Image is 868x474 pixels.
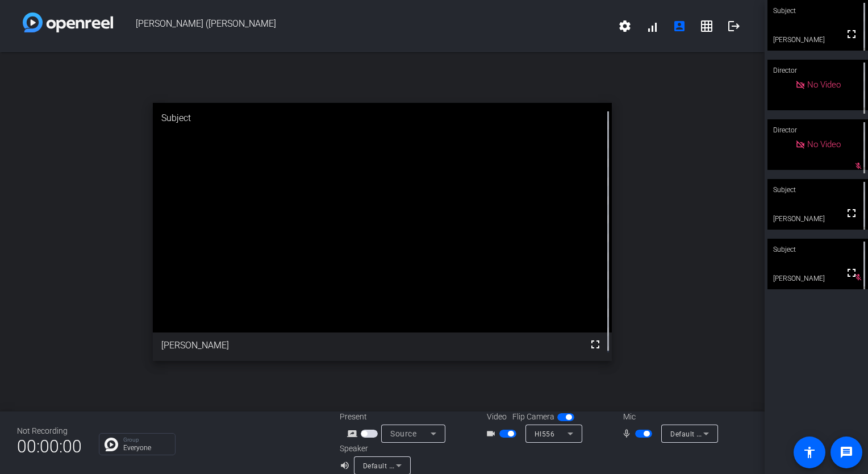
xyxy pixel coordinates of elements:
div: Director [767,119,868,141]
span: Video [487,411,507,423]
span: [PERSON_NAME] ([PERSON_NAME] [113,13,611,40]
div: Not Recording [17,425,82,437]
mat-icon: settings [618,19,632,33]
div: Mic [612,411,725,423]
mat-icon: accessibility [803,446,816,459]
button: signal_cellular_alt [639,13,666,40]
div: Subject [767,239,868,260]
span: Source [390,429,416,438]
span: Default - Headphones (2- Realtek(R) Audio) [363,461,506,470]
mat-icon: message [840,446,853,459]
span: No Video [807,139,841,149]
div: Speaker [340,443,408,455]
span: Flip Camera [512,411,554,423]
p: Group [123,437,169,443]
mat-icon: fullscreen [845,206,858,220]
mat-icon: screen_share_outline [347,427,361,440]
div: Present [340,411,453,423]
p: Everyone [123,444,169,451]
div: Director [767,60,868,81]
div: Subject [767,179,868,201]
span: HI556 [535,430,555,438]
mat-icon: fullscreen [845,27,858,41]
span: Default - [PERSON_NAME] (2- Realtek(R) Audio) [670,429,827,438]
mat-icon: videocam_outline [486,427,499,440]
img: white-gradient.svg [23,13,113,32]
mat-icon: volume_up [340,459,353,472]
img: Chat Icon [105,438,118,451]
mat-icon: account_box [673,19,686,33]
mat-icon: logout [727,19,741,33]
mat-icon: fullscreen [845,266,858,280]
span: No Video [807,80,841,90]
mat-icon: fullscreen [589,338,602,351]
mat-icon: mic_none [621,427,635,440]
span: 00:00:00 [17,433,82,460]
mat-icon: grid_on [700,19,713,33]
div: Subject [153,103,612,134]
